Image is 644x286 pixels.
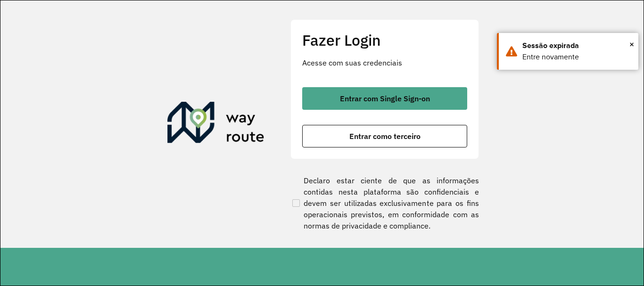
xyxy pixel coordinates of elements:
label: Declaro estar ciente de que as informações contidas nesta plataforma são confidenciais e devem se... [290,175,479,231]
span: Entrar como terceiro [349,132,421,140]
span: Entrar com Single Sign-on [340,95,430,102]
span: × [629,37,634,51]
button: button [302,125,467,147]
img: Roteirizador AmbevTech [167,102,264,147]
button: button [302,87,467,110]
p: Acesse com suas credenciais [302,57,467,68]
div: Sessão expirada [522,40,631,51]
button: Close [629,37,634,51]
div: Entre novamente [522,51,631,63]
h2: Fazer Login [302,31,467,49]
